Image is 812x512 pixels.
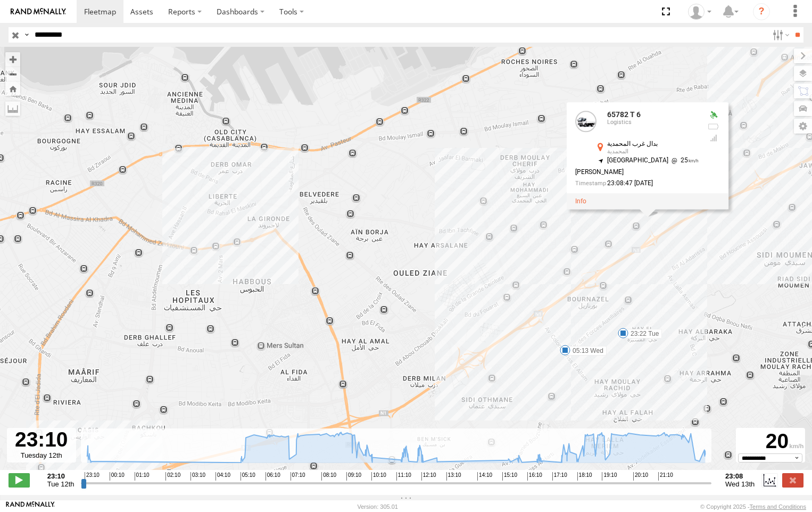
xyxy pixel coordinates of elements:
[794,119,812,134] label: Map Settings
[607,141,699,148] div: بدال غرب المحمدية
[110,472,125,481] span: 00:10
[47,472,74,480] strong: 23:10
[575,197,586,205] a: View Asset Details
[266,472,280,481] span: 06:10
[22,27,31,43] label: Search Query
[85,472,100,481] span: 23:10
[575,169,699,176] div: [PERSON_NAME]
[502,472,517,481] span: 15:10
[658,472,673,481] span: 21:10
[5,67,20,81] button: Zoom out
[750,503,806,510] a: Terms and Conditions
[190,472,205,481] span: 03:10
[768,27,791,43] label: Search Filter Options
[575,111,596,133] a: View Asset Details
[738,430,803,453] div: 20
[623,329,662,338] label: 23:22 Tue
[700,503,806,510] div: © Copyright 2025 -
[607,119,699,126] div: Logistics
[11,8,66,15] img: rand-logo.svg
[607,157,668,164] span: [GEOGRAPHIC_DATA]
[5,101,20,116] label: Measure
[668,157,699,164] span: 25
[346,472,361,481] span: 09:10
[725,472,755,480] strong: 23:08
[607,149,699,155] div: المحمدية
[135,472,150,481] span: 01:10
[575,180,699,187] div: Date/time of location update
[396,472,411,481] span: 11:10
[782,473,803,487] label: Close
[565,346,607,356] label: 05:13 Wed
[552,472,567,481] span: 17:10
[321,472,336,481] span: 08:10
[5,52,20,67] button: Zoom in
[446,472,461,481] span: 13:10
[358,503,398,510] div: Version: 305.01
[577,472,592,481] span: 18:10
[421,472,436,481] span: 12:10
[9,473,30,487] label: Play/Stop
[602,472,617,481] span: 19:10
[216,472,230,481] span: 04:10
[291,472,305,481] span: 07:10
[241,472,255,481] span: 05:10
[165,472,180,481] span: 02:10
[725,480,755,488] span: Wed 13th Aug 2025
[707,111,720,120] div: Valid GPS Fix
[607,111,641,119] a: 65782 T 6
[6,501,55,512] a: Visit our Website
[707,122,720,131] div: No battery health information received from this device.
[707,134,720,143] div: GSM Signal = 4
[371,472,386,481] span: 10:10
[684,4,715,20] div: Younes Gaubi
[633,472,648,481] span: 20:10
[477,472,492,481] span: 14:10
[753,3,770,20] i: ?
[47,480,74,488] span: Tue 12th Aug 2025
[527,472,542,481] span: 16:10
[5,81,20,96] button: Zoom Home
